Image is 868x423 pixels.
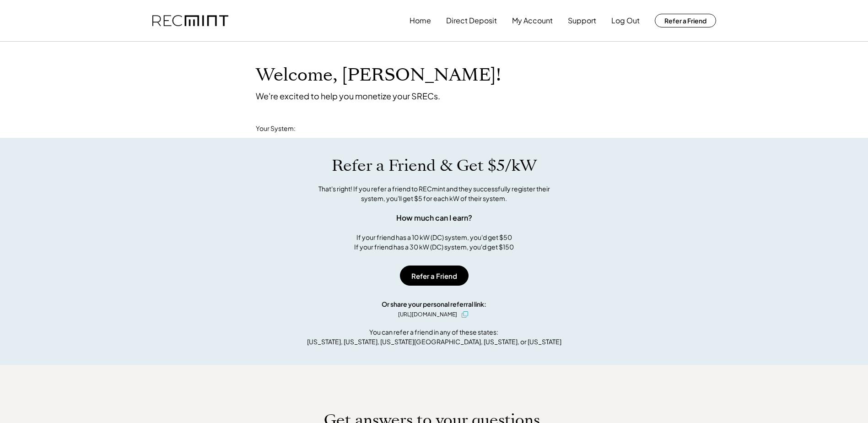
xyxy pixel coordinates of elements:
button: Direct Deposit [446,11,497,30]
h1: Refer a Friend & Get $5/kW [332,156,537,175]
img: recmint-logotype%403x.png [152,15,228,27]
button: Home [410,11,431,30]
div: Your System: [256,124,296,133]
div: You can refer a friend in any of these states: [US_STATE], [US_STATE], [US_STATE][GEOGRAPHIC_DATA... [307,327,561,347]
button: Log Out [611,11,640,30]
button: My Account [512,11,553,30]
div: That's right! If you refer a friend to RECmint and they successfully register their system, you'l... [308,184,560,203]
div: [URL][DOMAIN_NAME] [398,310,457,319]
button: Refer a Friend [400,266,469,286]
h1: Welcome, [PERSON_NAME]! [256,65,501,86]
div: How much can I earn? [396,212,472,223]
button: Refer a Friend [655,14,716,27]
button: click to copy [459,309,470,320]
button: Support [568,11,596,30]
div: We're excited to help you monetize your SRECs. [256,91,440,101]
div: If your friend has a 10 kW (DC) system, you'd get $50 If your friend has a 30 kW (DC) system, you... [354,233,514,252]
div: Or share your personal referral link: [382,299,486,309]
